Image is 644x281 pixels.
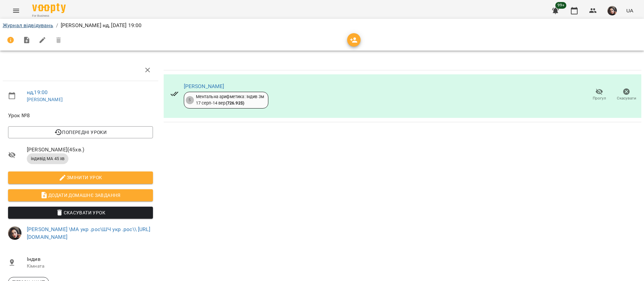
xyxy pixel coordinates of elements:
span: UA [626,7,633,14]
span: For Business [32,14,66,18]
span: Прогул [593,95,606,101]
li: / [56,21,58,29]
button: Додати домашнє завдання [8,189,153,201]
span: Попередні уроки [13,128,148,136]
div: Ментальна арифметика: Індив 3м 17 серп - 14 вер [196,94,264,106]
button: Прогул [586,85,613,104]
img: Voopty Logo [32,3,66,13]
span: Скасувати [617,95,636,101]
p: Кімната [27,263,153,270]
span: індивід МА 45 хв [27,156,68,162]
button: Змінити урок [8,171,153,184]
img: 415cf204168fa55e927162f296ff3726.jpg [8,226,21,240]
a: нд , 19:00 [27,89,48,95]
button: Скасувати [613,85,640,104]
a: [PERSON_NAME] [27,97,63,102]
p: [PERSON_NAME] нд, [DATE] 19:00 [61,21,142,29]
span: Скасувати Урок [13,209,148,217]
span: Змінити урок [13,173,148,182]
div: 5 [186,96,194,104]
button: UA [624,4,636,17]
span: 99+ [555,2,567,9]
span: Індив [27,255,153,263]
img: 415cf204168fa55e927162f296ff3726.jpg [607,6,617,15]
a: Журнал відвідувань [3,22,53,28]
a: [PERSON_NAME] \МА укр .рос\ШЧ укр .рос\\ [URL][DOMAIN_NAME] [27,226,150,240]
button: Menu [8,3,24,19]
button: Скасувати Урок [8,207,153,219]
button: Попередні уроки [8,126,153,138]
a: [PERSON_NAME] [184,83,224,89]
span: Додати домашнє завдання [13,191,148,199]
span: [PERSON_NAME] ( 45 хв. ) [27,146,153,154]
b: ( 726.92 $ ) [226,100,244,106]
span: Урок №8 [8,112,153,120]
nav: breadcrumb [3,21,641,29]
